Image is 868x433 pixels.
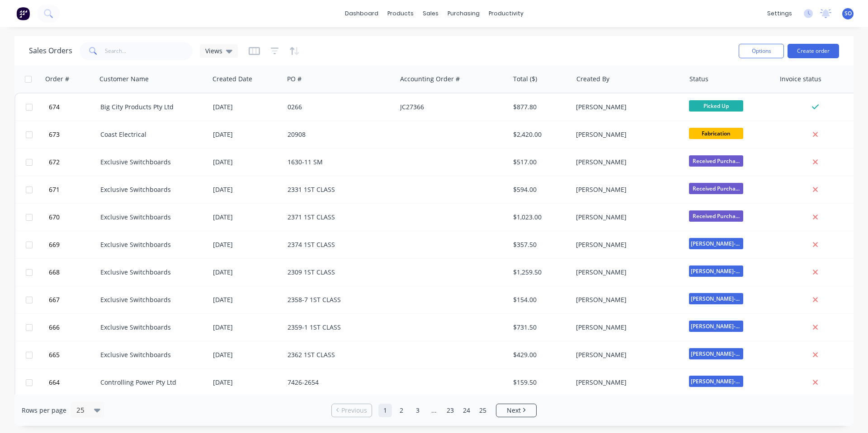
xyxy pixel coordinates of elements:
[780,74,821,84] div: Invoice status
[49,102,60,112] span: 674
[513,378,566,387] div: $159.50
[288,323,388,332] div: 2359-1 1ST CLASS
[212,74,252,84] div: Created Date
[100,268,201,277] div: Exclusive Switchboards
[689,74,708,84] div: Status
[100,350,201,359] div: Exclusive Switchboards
[99,74,149,84] div: Customer Name
[689,376,743,387] span: [PERSON_NAME]-Power C5
[400,74,460,84] div: Accounting Order #
[100,240,201,249] div: Exclusive Switchboards
[288,185,388,194] div: 2331 1ST CLASS
[213,378,280,387] div: [DATE]
[513,102,566,112] div: $877.80
[484,7,528,20] div: productivity
[49,130,60,139] span: 673
[213,158,280,167] div: [DATE]
[205,46,222,56] span: Views
[400,102,500,112] div: JC27366
[49,185,60,194] span: 671
[100,323,201,332] div: Exclusive Switchboards
[46,149,100,176] button: 672
[418,7,443,20] div: sales
[689,238,743,249] span: [PERSON_NAME]-Power C5
[689,321,743,332] span: [PERSON_NAME]-Power C5
[513,74,537,84] div: Total ($)
[496,406,536,415] a: Next page
[341,406,367,415] span: Previous
[383,7,418,20] div: products
[213,268,280,277] div: [DATE]
[213,213,280,222] div: [DATE]
[576,240,676,249] div: [PERSON_NAME]
[513,240,566,249] div: $357.50
[844,9,852,18] span: SO
[46,231,100,258] button: 669
[100,378,201,387] div: Controlling Power Pty Ltd
[288,295,388,304] div: 2358-7 1ST CLASS
[689,100,743,112] span: Picked Up
[49,268,60,277] span: 668
[100,185,201,194] div: Exclusive Switchboards
[100,158,201,167] div: Exclusive Switchboards
[513,268,566,277] div: $1,259.50
[213,323,280,332] div: [DATE]
[46,286,100,313] button: 667
[46,369,100,396] button: 664
[460,404,473,417] a: Page 24
[332,406,372,415] a: Previous page
[46,259,100,286] button: 668
[288,213,388,222] div: 2371 1ST CLASS
[100,102,201,112] div: Big City Products Pty Ltd
[689,210,743,222] span: Received Purcha...
[378,404,392,417] a: Page 1 is your current page
[395,404,408,417] a: Page 2
[46,204,100,231] button: 670
[576,350,676,359] div: [PERSON_NAME]
[328,404,540,417] ul: Pagination
[576,158,676,167] div: [PERSON_NAME]
[443,7,484,20] div: purchasing
[513,295,566,304] div: $154.00
[576,295,676,304] div: [PERSON_NAME]
[513,185,566,194] div: $594.00
[49,240,60,249] span: 669
[576,74,609,84] div: Created By
[213,102,280,112] div: [DATE]
[49,295,60,304] span: 667
[46,121,100,148] button: 673
[576,185,676,194] div: [PERSON_NAME]
[213,295,280,304] div: [DATE]
[105,42,193,60] input: Search...
[576,323,676,332] div: [PERSON_NAME]
[100,295,201,304] div: Exclusive Switchboards
[100,213,201,222] div: Exclusive Switchboards
[49,378,60,387] span: 664
[443,404,457,417] a: Page 23
[288,268,388,277] div: 2309 1ST CLASS
[739,44,784,58] button: Options
[689,265,743,277] span: [PERSON_NAME]-Power C5
[513,323,566,332] div: $731.50
[576,378,676,387] div: [PERSON_NAME]
[411,404,425,417] a: Page 3
[427,404,441,417] a: Jump forward
[46,314,100,341] button: 666
[22,406,66,415] span: Rows per page
[513,130,566,139] div: $2,420.00
[788,44,839,58] button: Create order
[288,102,388,112] div: 0266
[16,7,30,20] img: Factory
[513,213,566,222] div: $1,023.00
[213,130,280,139] div: [DATE]
[576,130,676,139] div: [PERSON_NAME]
[46,176,100,203] button: 671
[689,183,743,194] span: Received Purcha...
[576,213,676,222] div: [PERSON_NAME]
[689,348,743,359] span: [PERSON_NAME]-Power C5
[213,350,280,359] div: [DATE]
[576,268,676,277] div: [PERSON_NAME]
[763,7,797,20] div: settings
[45,74,69,84] div: Order #
[288,130,388,139] div: 20908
